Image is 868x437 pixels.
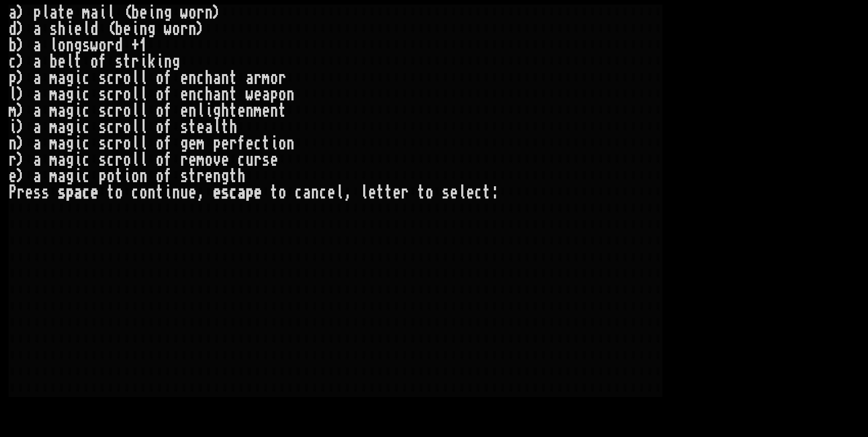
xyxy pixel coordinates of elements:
[58,54,66,70] div: e
[49,103,58,119] div: m
[221,103,229,119] div: h
[66,5,74,21] div: e
[254,152,262,168] div: r
[229,119,237,135] div: h
[49,152,58,168] div: m
[246,135,254,152] div: e
[115,135,123,152] div: r
[254,70,262,86] div: r
[213,152,221,168] div: v
[270,103,278,119] div: n
[205,152,213,168] div: o
[197,5,205,21] div: r
[197,168,205,184] div: r
[115,21,123,37] div: b
[188,21,197,37] div: n
[33,152,41,168] div: a
[123,86,131,103] div: o
[17,37,25,54] div: )
[221,135,229,152] div: e
[213,103,221,119] div: g
[66,103,74,119] div: g
[335,184,344,201] div: l
[139,119,148,135] div: l
[123,152,131,168] div: o
[115,119,123,135] div: r
[188,184,197,201] div: e
[197,86,205,103] div: c
[139,152,148,168] div: l
[107,119,115,135] div: c
[33,119,41,135] div: a
[139,37,148,54] div: 1
[295,184,303,201] div: c
[262,135,270,152] div: t
[66,37,74,54] div: n
[229,184,237,201] div: c
[33,37,41,54] div: a
[82,21,90,37] div: l
[17,70,25,86] div: )
[99,119,107,135] div: s
[49,119,58,135] div: m
[66,119,74,135] div: g
[180,119,188,135] div: s
[66,152,74,168] div: g
[148,21,156,37] div: g
[33,103,41,119] div: a
[213,119,221,135] div: l
[66,184,74,201] div: p
[107,86,115,103] div: c
[115,54,123,70] div: s
[41,5,49,21] div: l
[197,184,205,201] div: ,
[327,184,335,201] div: e
[17,54,25,70] div: )
[229,135,237,152] div: r
[197,103,205,119] div: l
[74,103,82,119] div: i
[82,119,90,135] div: c
[139,5,148,21] div: e
[33,168,41,184] div: a
[107,168,115,184] div: o
[164,168,172,184] div: f
[107,21,115,37] div: (
[131,86,139,103] div: l
[164,152,172,168] div: f
[270,86,278,103] div: p
[99,135,107,152] div: s
[221,70,229,86] div: n
[180,5,188,21] div: w
[107,70,115,86] div: c
[82,168,90,184] div: c
[9,152,17,168] div: r
[74,152,82,168] div: i
[148,5,156,21] div: i
[107,37,115,54] div: r
[164,103,172,119] div: f
[17,152,25,168] div: )
[115,152,123,168] div: r
[9,70,17,86] div: p
[286,135,295,152] div: n
[221,152,229,168] div: e
[237,135,246,152] div: f
[107,5,115,21] div: l
[360,184,368,201] div: l
[156,168,164,184] div: o
[123,135,131,152] div: o
[99,70,107,86] div: s
[131,135,139,152] div: l
[9,86,17,103] div: l
[229,103,237,119] div: t
[262,86,270,103] div: a
[74,119,82,135] div: i
[74,184,82,201] div: a
[99,37,107,54] div: o
[270,152,278,168] div: e
[319,184,327,201] div: c
[115,184,123,201] div: o
[311,184,319,201] div: n
[221,168,229,184] div: g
